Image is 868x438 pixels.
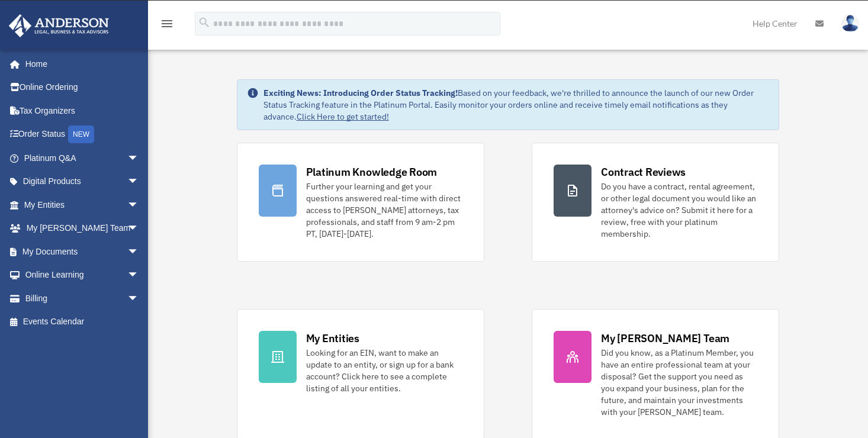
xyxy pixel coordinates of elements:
[160,17,174,31] i: menu
[127,170,151,194] span: arrow_drop_down
[127,146,151,170] span: arrow_drop_down
[127,240,151,264] span: arrow_drop_down
[8,263,157,287] a: Online Learningarrow_drop_down
[127,193,151,217] span: arrow_drop_down
[8,310,157,334] a: Events Calendar
[160,21,174,31] a: menu
[8,123,157,147] a: Order StatusNEW
[841,15,859,32] img: User Pic
[306,181,462,240] div: Further your learning and get your questions answered real-time with direct access to [PERSON_NAM...
[601,165,686,179] div: Contract Reviews
[532,143,779,262] a: Contract Reviews Do you have a contract, rental agreement, or other legal document you would like...
[8,170,157,194] a: Digital Productsarrow_drop_down
[306,331,359,346] div: My Entities
[8,52,151,76] a: Home
[5,14,112,37] img: Anderson Advisors Platinum Portal
[127,263,151,288] span: arrow_drop_down
[198,16,211,29] i: search
[8,286,157,310] a: Billingarrow_drop_down
[601,181,757,240] div: Do you have a contract, rental agreement, or other legal document you would like an attorney's ad...
[8,146,157,170] a: Platinum Q&Aarrow_drop_down
[306,347,462,394] div: Looking for an EIN, want to make an update to an entity, or sign up for a bank account? Click her...
[237,143,484,262] a: Platinum Knowledge Room Further your learning and get your questions answered real-time with dire...
[306,165,438,179] div: Platinum Knowledge Room
[68,125,94,143] div: NEW
[297,111,389,122] a: Click Here to get started!
[601,331,729,346] div: My [PERSON_NAME] Team
[8,240,157,263] a: My Documentsarrow_drop_down
[8,99,157,123] a: Tax Organizers
[127,286,151,311] span: arrow_drop_down
[8,193,157,217] a: My Entitiesarrow_drop_down
[8,217,157,240] a: My [PERSON_NAME] Teamarrow_drop_down
[601,347,757,418] div: Did you know, as a Platinum Member, you have an entire professional team at your disposal? Get th...
[8,76,157,99] a: Online Ordering
[263,88,458,98] strong: Exciting News: Introducing Order Status Tracking!
[263,87,770,123] div: Based on your feedback, we're thrilled to announce the launch of our new Order Status Tracking fe...
[127,217,151,241] span: arrow_drop_down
